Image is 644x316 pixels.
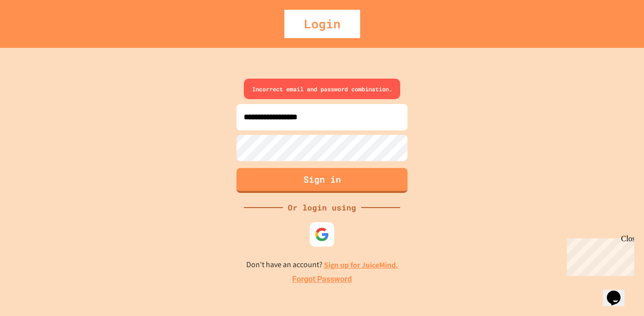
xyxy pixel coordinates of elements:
button: Sign in [236,168,408,193]
div: Login [284,10,360,38]
iframe: chat widget [603,277,634,306]
iframe: chat widget [563,234,634,276]
div: Chat with us now!Close [4,4,67,62]
p: Don't have an account? [246,259,398,271]
img: google-icon.svg [315,227,329,242]
div: Or login using [283,202,361,213]
a: Sign up for JuiceMind. [324,260,398,270]
a: Forgot Password [292,274,352,285]
div: Incorrect email and password combination. [244,79,400,99]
